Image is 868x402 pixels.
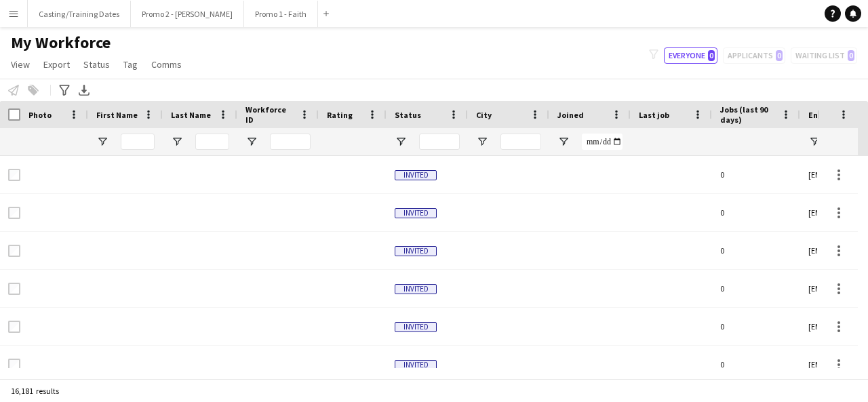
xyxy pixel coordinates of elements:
button: Casting/Training Dates [28,1,131,27]
input: Status Filter Input [419,134,460,150]
span: My Workforce [11,33,111,53]
button: Open Filter Menu [245,136,258,148]
span: Invited [395,360,437,370]
span: Invited [395,284,437,294]
input: Workforce ID Filter Input [270,134,311,150]
input: Row Selection is disabled for this row (unchecked) [8,169,20,181]
div: 0 [712,346,800,383]
app-action-btn: Advanced filters [56,82,73,98]
input: Joined Filter Input [582,134,623,150]
div: 0 [712,232,800,269]
span: Workforce ID [245,104,294,125]
a: Tag [118,56,143,73]
input: First Name Filter Input [121,134,155,150]
button: Everyone0 [664,47,717,64]
input: Row Selection is disabled for this row (unchecked) [8,321,20,333]
a: Export [38,56,75,73]
span: Rating [327,110,353,120]
span: Invited [395,208,437,218]
span: Last job [639,110,669,120]
span: Invited [395,322,437,332]
div: 0 [712,194,800,231]
input: Row Selection is disabled for this row (unchecked) [8,359,20,371]
span: Status [83,58,110,71]
input: City Filter Input [500,134,541,150]
span: 0 [708,50,715,61]
input: Row Selection is disabled for this row (unchecked) [8,207,20,219]
span: Photo [28,110,52,120]
button: Open Filter Menu [808,136,821,148]
span: Last Name [171,110,211,120]
button: Promo 1 - Faith [244,1,318,27]
a: View [5,56,35,73]
a: Comms [146,56,187,73]
span: City [476,110,492,120]
button: Open Filter Menu [96,136,108,148]
span: Joined [557,110,584,120]
span: Export [43,58,70,71]
button: Open Filter Menu [557,136,570,148]
span: Invited [395,246,437,256]
div: 0 [712,156,800,193]
app-action-btn: Export XLSX [76,82,92,98]
input: Last Name Filter Input [195,134,229,150]
div: 0 [712,270,800,307]
button: Open Filter Menu [476,136,488,148]
span: Status [395,110,421,120]
button: Open Filter Menu [395,136,407,148]
input: Row Selection is disabled for this row (unchecked) [8,283,20,295]
button: Open Filter Menu [171,136,183,148]
div: 0 [712,308,800,345]
span: First Name [96,110,138,120]
span: Email [808,110,830,120]
span: Invited [395,170,437,180]
a: Status [78,56,115,73]
span: Tag [123,58,138,71]
span: View [11,58,30,71]
input: Row Selection is disabled for this row (unchecked) [8,245,20,257]
span: Jobs (last 90 days) [720,104,776,125]
button: Promo 2 - [PERSON_NAME] [131,1,244,27]
span: Comms [151,58,182,71]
